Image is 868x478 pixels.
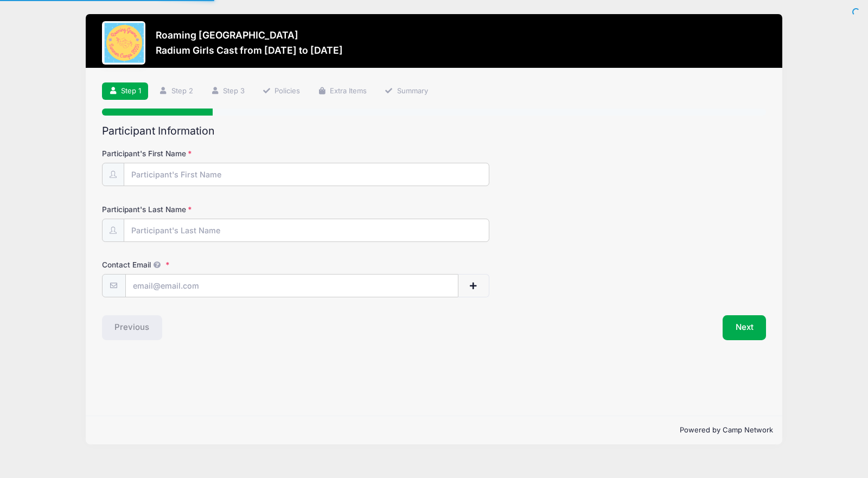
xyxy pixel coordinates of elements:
a: Extra Items [311,82,374,100]
h3: Roaming [GEOGRAPHIC_DATA] [156,29,343,41]
button: Next [723,315,767,340]
label: Participant's Last Name [102,204,323,215]
a: Step 2 [152,82,200,100]
h2: Participant Information [102,125,767,137]
input: email@email.com [125,274,458,297]
a: Summary [378,82,435,100]
input: Participant's First Name [124,163,489,186]
label: Contact Email [102,259,323,270]
a: Step 3 [203,82,252,100]
label: Participant's First Name [102,148,323,159]
a: Policies [255,82,307,100]
a: Step 1 [102,82,149,100]
p: Powered by Camp Network [95,425,774,436]
h3: Radium Girls Cast from [DATE] to [DATE] [156,44,343,56]
input: Participant's Last Name [124,219,489,242]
